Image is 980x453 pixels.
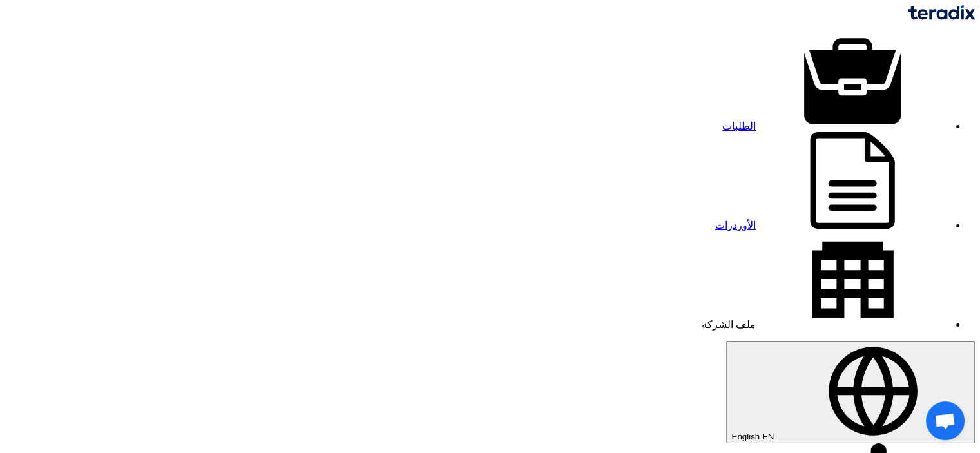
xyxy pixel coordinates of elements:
[715,220,949,231] a: الأوردرات
[926,401,965,440] a: Open chat
[722,120,949,131] a: الطلبات
[702,319,949,330] a: ملف الشركة
[762,432,774,441] span: EN
[731,432,760,441] span: English
[908,5,975,20] img: Teradix logo
[726,341,975,443] button: English EN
